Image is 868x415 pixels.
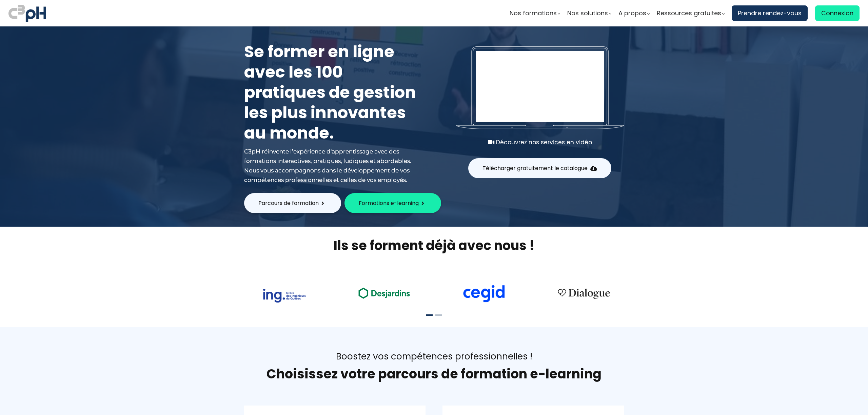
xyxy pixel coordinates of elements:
[468,158,611,178] button: Télécharger gratuitement le catalogue
[244,147,420,185] div: C3pH réinvente l’expérience d'apprentissage avec des formations interactives, pratiques, ludiques...
[8,3,46,23] img: logo C3PH
[553,284,614,303] img: 4cbfeea6ce3138713587aabb8dcf64fe.png
[732,5,808,21] a: Prendre rendez-vous
[738,8,802,18] span: Prendre rendez-vous
[567,8,608,18] span: Nos solutions
[482,164,588,172] span: Télécharger gratuitement le catalogue
[258,199,319,207] span: Parcours de formation
[359,199,419,207] span: Formations e-learning
[510,8,557,18] span: Nos formations
[354,284,415,302] img: ea49a208ccc4d6e7deb170dc1c457f3b.png
[344,193,441,213] button: Formations e-learning
[244,193,341,213] button: Parcours de formation
[244,42,420,143] h1: Se former en ligne avec les 100 pratiques de gestion les plus innovantes au monde.
[244,351,624,362] div: Boostez vos compétences professionnelles !
[262,289,306,303] img: 73f878ca33ad2a469052bbe3fa4fd140.png
[618,8,646,18] span: A propos
[236,237,632,254] h2: Ils se forment déjà avec nous !
[456,138,624,147] div: Découvrez nos services en vidéo
[462,285,506,303] img: cdf238afa6e766054af0b3fe9d0794df.png
[815,5,860,21] a: Connexion
[657,8,721,18] span: Ressources gratuites
[821,8,853,18] span: Connexion
[244,366,624,382] h1: Choisissez votre parcours de formation e-learning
